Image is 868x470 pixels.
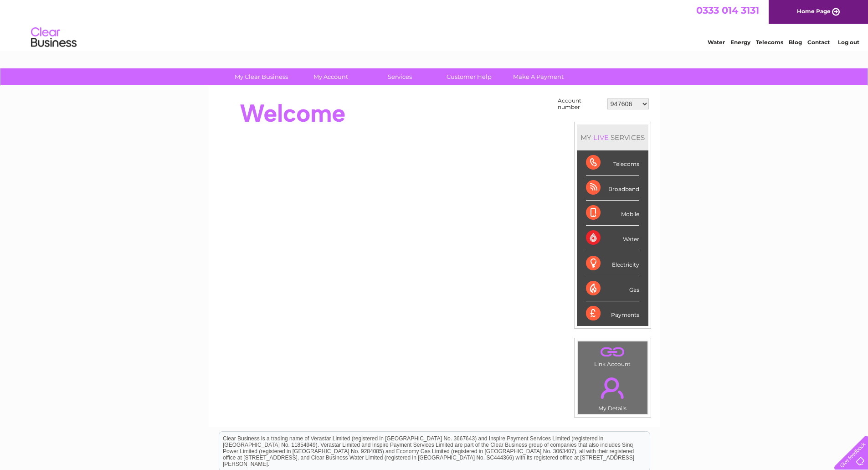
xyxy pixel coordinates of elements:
[696,5,759,16] a: 0333 014 3131
[586,150,639,176] div: Telecoms
[31,24,77,52] img: logo.png
[586,176,639,201] div: Broadband
[580,344,645,360] a: .
[555,95,605,113] td: Account number
[807,39,830,46] a: Contact
[730,39,750,46] a: Energy
[708,39,725,46] a: Water
[591,133,611,142] div: LIVE
[586,276,639,301] div: Gas
[224,68,299,85] a: My Clear Business
[293,68,368,85] a: My Account
[586,251,639,276] div: Electricity
[580,372,645,404] a: .
[586,201,639,226] div: Mobile
[431,68,507,85] a: Customer Help
[219,5,650,44] div: Clear Business is a trading name of Verastar Limited (registered in [GEOGRAPHIC_DATA] No. 3667643...
[577,341,648,370] td: Link Account
[577,124,648,150] div: MY SERVICES
[838,39,859,46] a: Log out
[586,301,639,326] div: Payments
[501,68,576,85] a: Make A Payment
[789,39,802,46] a: Blog
[577,370,648,414] td: My Details
[756,39,783,46] a: Telecoms
[362,68,437,85] a: Services
[586,226,639,251] div: Water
